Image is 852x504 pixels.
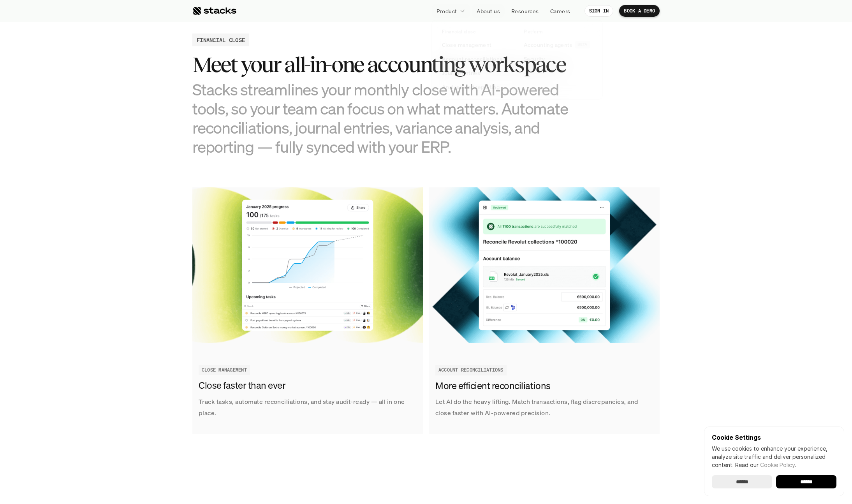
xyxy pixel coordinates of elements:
p: Analysis and reporting [442,83,500,91]
a: Analysis and reporting [437,80,515,94]
p: Account reconciliations [442,55,503,63]
h3: Close faster than ever [199,379,413,393]
p: Product [437,7,457,15]
p: About us [477,7,500,15]
p: Let AI do the heavy lifting. Match transactions, flag discrepancies, and close faster with AI-pow... [435,396,653,419]
p: BOOK A DEMO [624,8,655,14]
h3: Meet your all-in-one accounting workspace [192,53,582,77]
h2: CLOSE MANAGEMENT [202,367,247,373]
p: Financial close [442,29,475,34]
span: Read our . [735,462,796,468]
p: Accounting agents [524,41,572,49]
a: Track tasks, automate reconciliations, and stay audit-ready — all in one place.Close faster than ... [192,187,423,434]
p: Careers [550,7,570,15]
a: Careers [546,4,575,18]
a: Accounting agentsBETA [519,38,597,52]
h3: More efficient reconciliations [435,379,650,393]
p: Resources [511,7,539,15]
a: Let AI do the heavy lifting. Match transactions, flag discrepancies, and close faster with AI-pow... [429,187,660,434]
h2: ACCOUNT RECONCILIATIONS [438,367,503,373]
a: Security [519,52,597,66]
a: Account reconciliations [437,52,515,66]
h3: Stacks streamlines your monthly close with AI-powered tools, so your team can focus on what matte... [192,80,582,157]
a: Privacy Policy [92,148,126,154]
p: Journal entries [442,69,480,77]
a: Cookie Policy [760,462,795,468]
p: Track tasks, automate reconciliations, and stay audit-ready — all in one place. [199,396,417,419]
a: SIGN IN [584,5,614,17]
p: SIGN IN [589,8,609,14]
h2: BETA [577,42,588,47]
p: Platform [524,29,543,34]
a: Resources [507,4,544,18]
a: About us [472,4,505,18]
p: Close management [442,41,492,49]
h2: FINANCIAL CLOSE [197,36,245,44]
p: Security [524,55,545,63]
p: We use cookies to enhance your experience, analyze site traffic and deliver personalized content. [712,444,836,469]
p: Cookie Settings [712,434,836,441]
a: Journal entries [437,66,515,80]
a: Close management [437,38,515,52]
a: BOOK A DEMO [619,5,660,17]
